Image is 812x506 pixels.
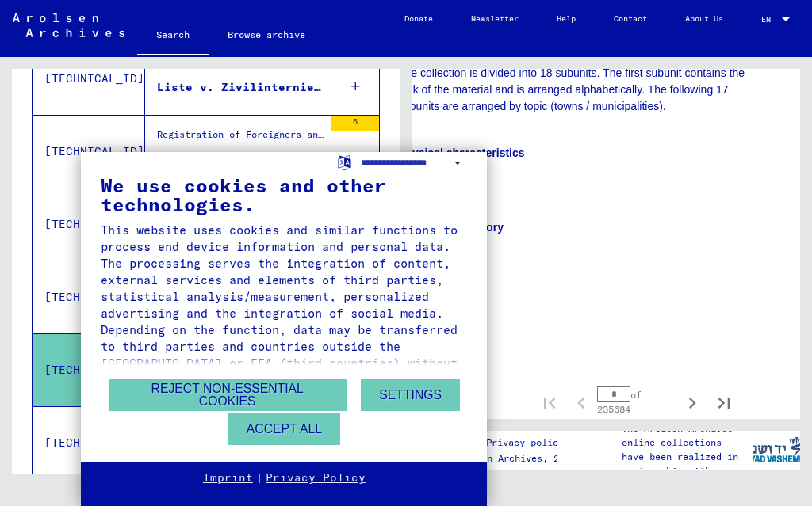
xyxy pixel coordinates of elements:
button: Accept all [228,413,340,445]
button: Settings [361,379,460,411]
button: Reject non-essential cookies [109,379,347,411]
div: This website uses cookies and similar functions to process end device information and personal da... [101,222,467,488]
a: Imprint [203,470,253,486]
a: Privacy Policy [266,470,366,486]
div: We use cookies and other technologies. [101,176,467,214]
